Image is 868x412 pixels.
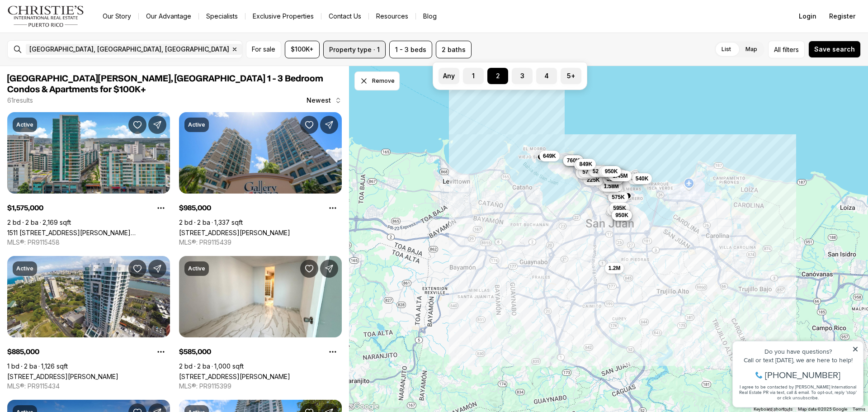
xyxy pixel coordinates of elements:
button: $100K+ [285,41,320,58]
span: I agree to be contacted by [PERSON_NAME] International Real Estate PR via text, call & email. To ... [11,56,129,73]
button: 1.2M [605,263,624,274]
button: 950K [574,159,594,170]
button: 575K [608,192,628,203]
button: Save Property: 1511 AVENIDA PONCE DE LEON #1023 [128,116,146,134]
button: 895K [599,166,620,177]
label: 5+ [561,68,581,84]
span: [PHONE_NUMBER] [37,43,113,52]
span: 1.2M [609,265,621,272]
span: filters [783,45,799,54]
button: 950K [588,166,609,176]
button: Allfilters [768,41,805,58]
button: Save Property: 103 DE DIEGO AVENUE #1706 [300,116,318,134]
span: [GEOGRAPHIC_DATA], [GEOGRAPHIC_DATA], [GEOGRAPHIC_DATA] [29,46,229,53]
button: 760K [563,155,584,166]
a: 103 DE DIEGO AVENUE #1706, SAN JUAN PR, 00911 [179,229,290,237]
span: 540K [636,175,649,182]
span: Login [799,13,816,20]
button: 950K [612,210,632,221]
p: 61 results [7,97,33,104]
span: $100K+ [291,46,314,53]
button: Dismiss drawing [354,71,400,90]
p: Active [16,121,33,128]
span: [GEOGRAPHIC_DATA][PERSON_NAME], [GEOGRAPHIC_DATA] 1 - 3 Bedroom Condos & Apartments for $100K+ [7,74,323,94]
a: Blog [416,10,444,23]
button: Share Property [320,116,338,134]
button: 524K [589,166,609,177]
p: Active [16,265,33,272]
span: 849K [580,161,593,168]
a: Our Story [95,10,138,23]
button: Save Property: 1479 ASHFORD AVENUE #916 [300,260,318,278]
a: Specialists [199,10,245,23]
a: 404 AVE DE LA CONSTITUCION #2008, SAN JUAN PR, 00901 [7,373,118,380]
a: 1511 AVENIDA PONCE DE LEON #1023, SAN JUAN PR, 00909 [7,229,170,237]
span: 575K [612,194,625,201]
span: 225K [587,176,600,184]
label: Any [439,68,459,84]
a: 1479 ASHFORD AVENUE #916, SAN JUAN PR, 00907 [179,373,290,380]
button: 899K [603,174,623,185]
p: Active [188,121,205,128]
label: List [714,41,738,57]
button: 2 baths [436,41,472,58]
button: 1.45M [609,170,631,181]
button: 1 - 3 beds [389,41,432,58]
span: 760K [567,157,580,164]
button: Share Property [148,116,166,134]
button: Property type · 1 [323,41,386,58]
button: 769K [599,181,619,192]
button: Save Property: 404 AVE DE LA CONSTITUCION #2008 [128,260,146,278]
label: 1 [463,68,484,84]
span: 649K [543,152,556,160]
button: Property options [152,343,170,361]
span: 1.58M [604,183,619,190]
span: 460K [632,175,645,183]
button: 540K [632,173,652,184]
span: 524K [593,168,606,175]
button: Login [793,7,822,25]
a: Resources [369,10,415,23]
button: 849K [576,159,596,170]
button: Share Property [148,260,166,278]
span: All [774,45,781,54]
button: 649K [539,151,560,161]
span: Save search [814,46,855,53]
span: 595K [613,204,626,212]
button: For sale [246,41,281,58]
label: Map [738,41,764,57]
button: 575K [579,166,599,177]
button: Share Property [320,260,338,278]
button: 1.4M [598,166,618,177]
button: 1.58M [600,181,623,192]
div: Do you have questions? [9,20,131,27]
img: logo [7,5,85,27]
span: 1.45M [613,172,627,180]
label: 4 [536,68,557,84]
span: 575K [582,168,595,175]
button: 870K [576,167,596,178]
span: Register [829,13,855,20]
p: Active [188,265,205,272]
button: 950K [601,166,622,177]
span: For sale [252,46,275,53]
span: 950K [615,212,628,219]
button: Property options [324,199,342,217]
button: 595K [609,203,630,213]
button: Property options [152,199,170,217]
button: 599K [607,205,627,216]
button: 225K [583,175,604,185]
label: 2 [487,68,508,84]
a: Our Advantage [139,10,198,23]
label: 3 [512,68,533,84]
a: Exclusive Properties [245,10,321,23]
button: Save search [808,41,861,58]
button: Property options [324,343,342,361]
span: Newest [307,97,331,104]
span: 950K [605,168,618,175]
button: Register [824,7,861,25]
button: Contact Us [321,10,368,23]
button: 1.05M [576,168,598,179]
button: Newest [301,91,347,109]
